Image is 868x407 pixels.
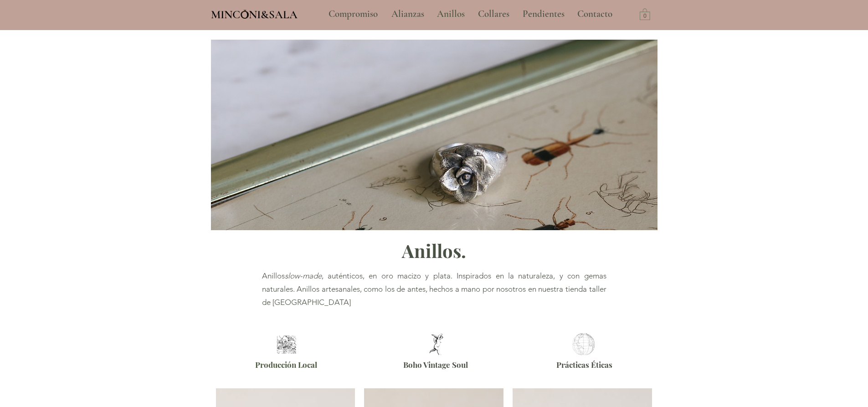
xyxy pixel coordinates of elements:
[643,13,647,20] text: 0
[285,271,322,280] span: slow-made
[255,360,317,370] span: Producción Local
[430,3,471,26] a: Anillos
[241,10,249,19] img: Minconi Sala
[471,3,516,26] a: Collares
[387,3,429,26] p: Alianzas
[570,334,597,355] img: Joyería Ética
[324,3,382,26] p: Compromiso
[516,3,570,26] a: Pendientes
[518,3,569,26] p: Pendientes
[274,335,298,354] img: Joyeria Barcelona
[556,360,612,370] span: Prácticas Éticas
[422,334,450,355] img: Joyas de estilo Boho Vintage
[473,3,514,26] p: Collares
[304,3,637,26] nav: Sitio
[211,8,298,21] span: MINCONI&SALA
[385,3,430,26] a: Alianzas
[570,3,620,26] a: Contacto
[432,3,469,26] p: Anillos
[640,8,650,20] a: Carrito con 0 ítems
[573,3,617,26] p: Contacto
[402,238,466,263] span: Anillos.
[403,360,468,370] span: Boho Vintage Soul
[211,40,657,230] img: Anillos artesanales inspirados en la naturaleza
[322,3,385,26] a: Compromiso
[211,6,298,21] a: MINCONI&SALA
[262,271,606,307] span: Anillos , auténticos, en oro macizo y plata. Inspirados en la naturaleza, y con gemas naturales. ...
